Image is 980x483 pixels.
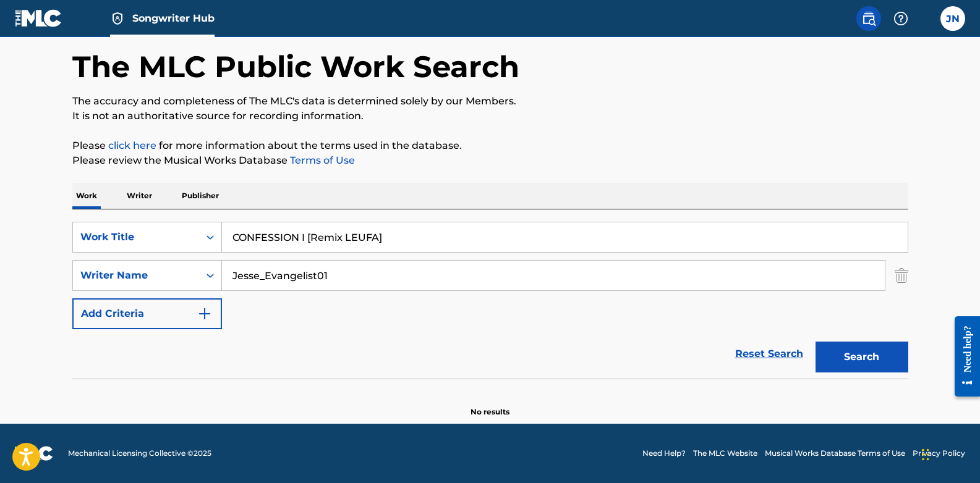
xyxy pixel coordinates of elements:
[895,260,908,291] img: Delete Criterion
[15,446,53,461] img: logo
[72,109,908,124] p: It is not an authoritative source for recording information.
[693,448,757,459] a: The MLC Website
[918,424,980,483] iframe: Chat Widget
[178,183,223,209] p: Publisher
[913,448,965,459] a: Privacy Policy
[132,11,215,25] span: Songwriter Hub
[15,9,62,27] img: MLC Logo
[80,268,192,283] div: Writer Name
[888,6,913,31] div: Help
[940,6,965,31] div: User Menu
[108,140,156,151] a: click here
[816,342,908,372] button: Search
[893,11,908,26] img: help
[922,436,929,473] div: Glisser
[72,138,908,153] p: Please for more information about the terms used in the database.
[642,448,686,459] a: Need Help?
[288,154,355,166] a: Terms of Use
[765,448,905,459] a: Musical Works Database Terms of Use
[72,183,101,209] p: Work
[72,94,908,109] p: The accuracy and completeness of The MLC's data is determined solely by our Members.
[68,448,211,459] span: Mechanical Licensing Collective © 2025
[123,183,156,209] p: Writer
[856,6,881,31] a: Public Search
[945,306,980,406] iframe: Resource Center
[72,153,908,168] p: Please review the Musical Works Database
[918,424,980,483] div: Widget de chat
[72,298,222,329] button: Add Criteria
[197,306,212,321] img: 9d2ae6d4665cec9f34b9.svg
[729,340,809,367] a: Reset Search
[80,230,192,245] div: Work Title
[110,11,125,26] img: Top Rightsholder
[861,11,876,26] img: search
[72,48,519,85] h1: The MLC Public Work Search
[72,222,908,379] form: Search Form
[471,392,509,418] p: No results
[921,12,933,25] div: Notifications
